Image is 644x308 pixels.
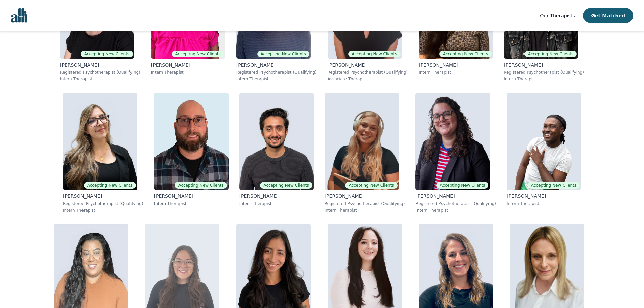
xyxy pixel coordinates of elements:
span: Accepting New Clients [525,51,577,57]
button: Get Matched [583,8,633,23]
a: Our Therapists [540,11,575,20]
p: Intern Therapist [154,201,229,206]
p: Registered Psychotherapist (Qualifying) [325,201,405,206]
p: Registered Psychotherapist (Qualifying) [236,70,317,75]
p: Registered Psychotherapist (Qualifying) [63,201,143,206]
p: Intern Therapist [236,76,317,82]
img: Emerald_Weninger [325,93,399,190]
img: Anthony_Kusi [507,93,581,190]
p: [PERSON_NAME] [239,193,314,199]
p: [PERSON_NAME] [504,62,584,68]
a: Joanna_KomisarAccepting New Clients[PERSON_NAME]Registered Psychotherapist (Qualifying)Intern The... [57,87,149,218]
span: Accepting New Clients [436,182,488,189]
p: [PERSON_NAME] [236,62,317,68]
p: Registered Psychotherapist (Qualifying) [328,70,408,75]
p: [PERSON_NAME] [419,62,493,68]
img: Cayley_Hanson [415,93,490,190]
img: Daniel_Mendes [239,93,314,190]
a: Emerald_WeningerAccepting New Clients[PERSON_NAME]Registered Psychotherapist (Qualifying)Intern T... [319,87,410,218]
p: Registered Psychotherapist (Qualifying) [60,70,140,75]
p: [PERSON_NAME] [325,193,405,199]
p: Intern Therapist [419,70,493,75]
img: Benjamin_Bedecki [154,93,229,190]
p: Intern Therapist [151,70,225,75]
span: Accepting New Clients [439,51,492,57]
span: Accepting New Clients [81,51,133,57]
p: Associate Therapist [328,76,408,82]
p: Intern Therapist [507,201,581,206]
span: Accepting New Clients [84,182,136,189]
p: Intern Therapist [504,76,584,82]
span: Accepting New Clients [348,51,400,57]
p: Registered Psychotherapist (Qualifying) [415,201,496,206]
span: Our Therapists [540,13,575,18]
p: [PERSON_NAME] [63,193,143,199]
span: Accepting New Clients [345,182,397,189]
span: Accepting New Clients [260,182,312,189]
p: Intern Therapist [63,208,143,213]
img: alli logo [11,8,27,23]
p: Intern Therapist [325,208,405,213]
p: Intern Therapist [239,201,314,206]
span: Accepting New Clients [528,182,580,189]
a: Cayley_HansonAccepting New Clients[PERSON_NAME]Registered Psychotherapist (Qualifying)Intern Ther... [410,87,501,218]
p: Intern Therapist [415,208,496,213]
span: Accepting New Clients [257,51,309,57]
span: Accepting New Clients [175,182,227,189]
p: Registered Psychotherapist (Qualifying) [504,70,584,75]
img: Joanna_Komisar [63,93,137,190]
a: Benjamin_BedeckiAccepting New Clients[PERSON_NAME]Intern Therapist [149,87,234,218]
p: Intern Therapist [60,76,140,82]
a: Anthony_KusiAccepting New Clients[PERSON_NAME]Intern Therapist [501,87,587,218]
p: [PERSON_NAME] [415,193,496,199]
span: Accepting New Clients [172,51,224,57]
p: [PERSON_NAME] [507,193,581,199]
p: [PERSON_NAME] [151,62,225,68]
p: [PERSON_NAME] [60,62,140,68]
p: [PERSON_NAME] [154,193,229,199]
a: Daniel_MendesAccepting New Clients[PERSON_NAME]Intern Therapist [234,87,319,218]
p: [PERSON_NAME] [328,62,408,68]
